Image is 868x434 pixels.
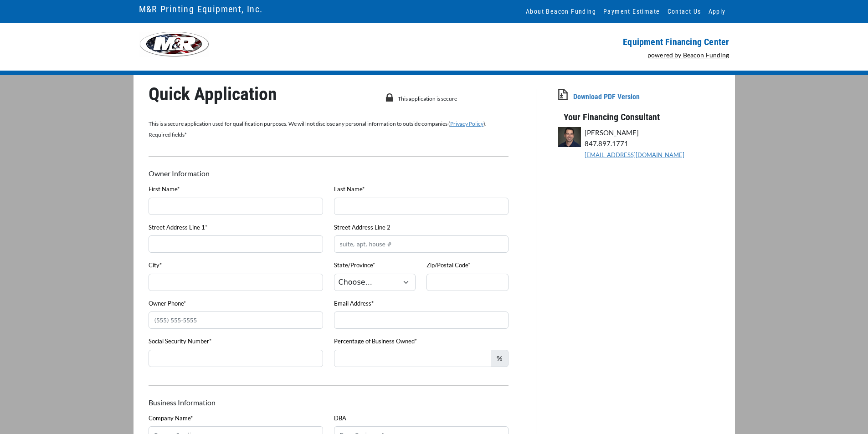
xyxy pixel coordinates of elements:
[149,168,261,179] p: Owner Information
[334,185,365,194] label: Last Name*
[149,223,207,232] label: Street Address Line 1*
[149,299,186,308] label: Owner Phone*
[334,235,508,253] input: suite, apt, house #
[398,93,501,104] p: This application is secure
[334,223,390,232] label: Street Address Line 2
[558,102,740,123] p: Your Financing Consultant
[334,261,375,270] label: State/Province*
[334,299,374,308] label: Email Address*
[585,127,719,138] p: [PERSON_NAME]
[149,414,193,423] label: Company Name*
[573,92,640,101] a: Download PDF Version
[426,261,470,270] label: Zip/Postal Code*
[440,36,729,47] p: Equipment Financing Center
[149,89,354,100] p: Quick Application
[139,32,209,57] img: LinkClick.aspx
[334,414,346,423] label: DBA
[558,89,568,100] img: app-download.png
[585,138,719,149] p: 847.897.1771
[450,120,483,127] a: Privacy Policy
[334,337,417,346] label: Percentage of Business Owned*
[647,51,729,59] a: powered by Beacon Funding
[149,337,211,346] label: Social Security Number*
[149,397,508,408] p: Business Information
[385,93,393,102] img: lock-icon.png
[491,350,508,367] span: %
[149,118,508,140] p: This is a secure application used for qualification purposes. We will not disclose any personal i...
[149,311,323,329] input: (555) 555-5555
[558,127,581,147] img: JMansfield.jpg
[149,261,162,270] label: City*
[139,1,263,17] a: M&R Printing Equipment, Inc.
[149,185,180,194] label: First Name*
[585,151,684,158] a: [EMAIL_ADDRESS][DOMAIN_NAME]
